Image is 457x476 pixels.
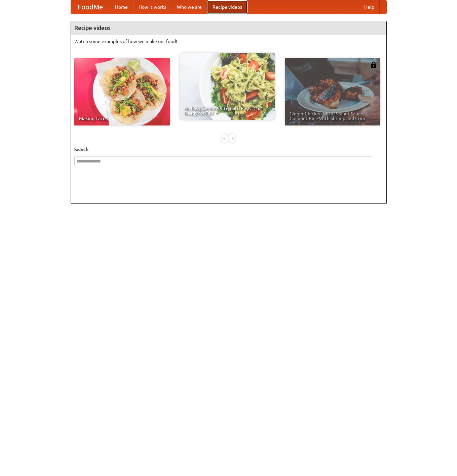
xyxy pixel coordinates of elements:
a: FoodMe [71,0,110,14]
a: Recipe videos [207,0,247,14]
a: Help [359,0,380,14]
a: Making Tacos [74,58,170,125]
img: 483408.png [370,62,377,68]
span: An Easy, Summery Tomato Pasta That's Ready for Fall [184,106,270,115]
h4: Recipe videos [71,21,386,35]
a: Who we are [172,0,207,14]
a: An Easy, Summery Tomato Pasta That's Ready for Fall [180,53,275,120]
a: How it works [133,0,172,14]
span: Making Tacos [79,116,165,121]
div: « [222,134,228,143]
h5: Search [74,146,383,153]
a: Home [110,0,133,14]
p: Watch some examples of how we make our food! [74,38,383,45]
div: » [229,134,235,143]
